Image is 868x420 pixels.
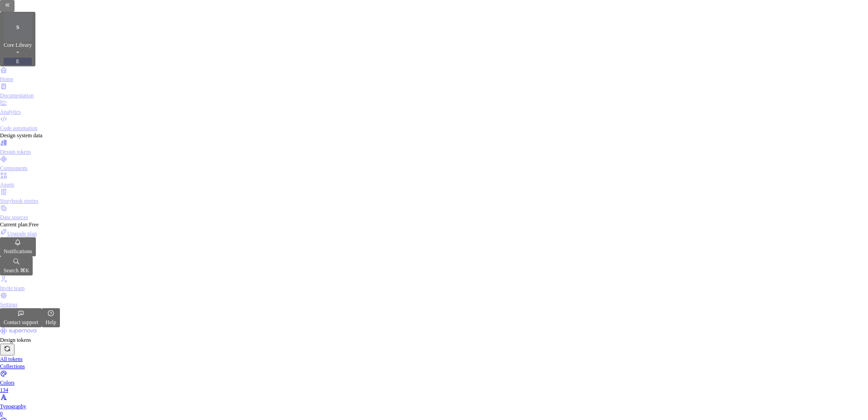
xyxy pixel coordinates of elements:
div: S [4,13,32,41]
div: Help [45,319,56,326]
div: Search ⌘K [4,267,29,274]
button: Help [42,308,59,327]
div: Core Library [4,41,32,49]
div: Contact support [4,319,38,326]
div: Notifications [4,248,32,255]
span: Upgrade plan [7,230,37,237]
div: E [4,58,32,65]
